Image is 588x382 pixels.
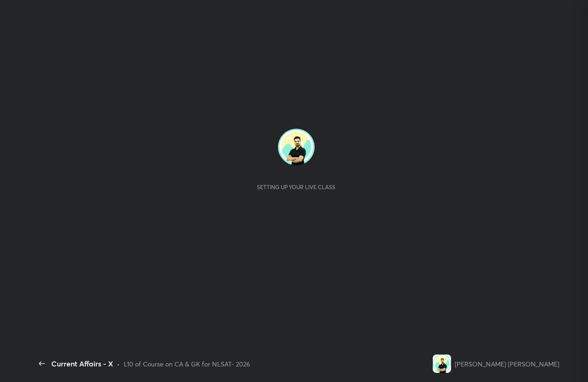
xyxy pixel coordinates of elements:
[455,359,559,369] div: [PERSON_NAME] [PERSON_NAME]
[124,359,250,369] div: L10 of Course on CA & GK for NLSAT- 2026
[257,184,335,191] div: Setting up your live class
[117,359,120,369] div: •
[433,355,451,373] img: cbb332b380cd4d0a9bcabf08f684c34f.jpg
[278,129,315,165] img: cbb332b380cd4d0a9bcabf08f684c34f.jpg
[51,358,113,369] div: Current Affairs - X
